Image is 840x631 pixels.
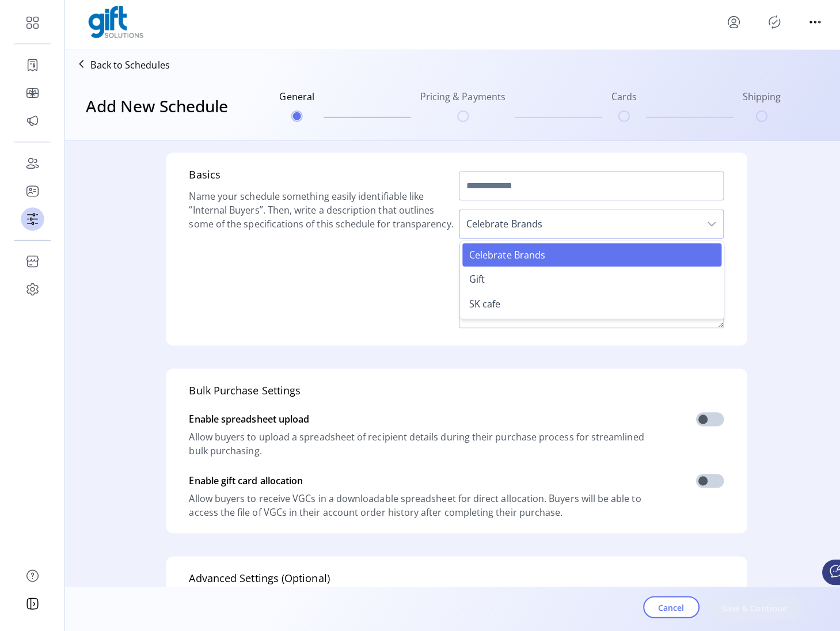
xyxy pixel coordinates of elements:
ul: Option List [456,244,717,321]
li: Gift [458,271,715,294]
p: Back to Schedules [90,63,168,77]
span: Cancel [652,601,678,613]
span: Enable spreadsheet upload [188,414,307,428]
span: Allow buyers to upload a spreadsheet of recipient details during their purchase process for strea... [188,431,648,459]
h5: Bulk Purchase Settings [188,385,298,407]
h5: Basics [188,170,450,193]
button: Cancel [637,596,693,618]
button: menu [799,18,817,36]
button: Publisher Panel [758,18,777,36]
span: SK cafe [465,300,496,313]
li: Celebrate Brands [458,246,715,269]
h6: General [277,94,311,115]
span: Allow buyers to receive VGCs in a downloadable spreadsheet for direct allocation. Buyers will be ... [188,492,648,520]
div: dropdown trigger [694,214,717,241]
h5: Advanced Settings (Optional) [188,571,327,593]
span: Gift [465,276,481,288]
span: Celebrate Brands [455,214,694,241]
span: Celebrate Brands [465,252,541,264]
span: Name your schedule something easily identifiable like “Internal Buyers”. Then, write a descriptio... [188,193,450,234]
span: Enable gift card allocation [188,475,301,489]
button: menu [718,18,736,36]
img: logo [88,11,142,43]
h3: Add New Schedule [85,98,226,122]
li: SK cafe [458,295,715,318]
